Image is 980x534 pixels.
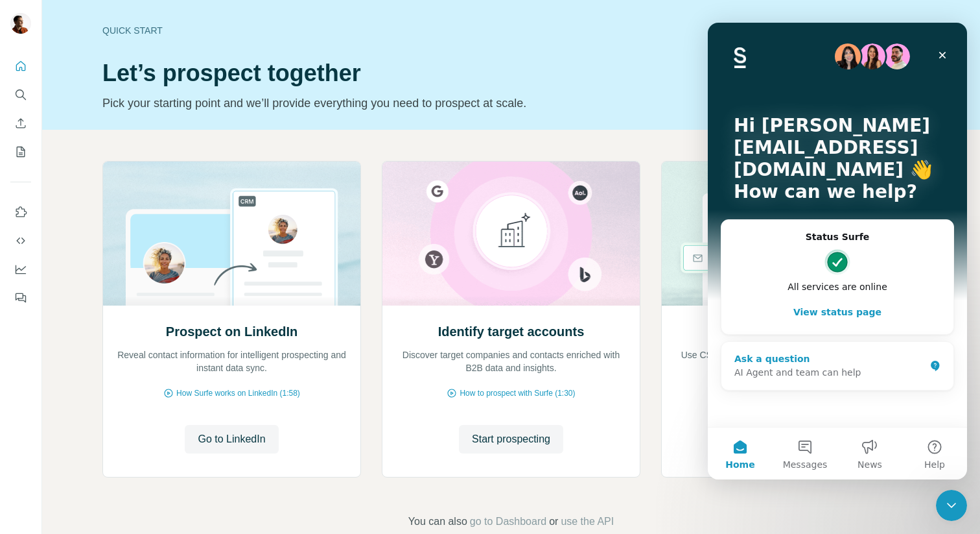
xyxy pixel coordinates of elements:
[460,387,575,399] span: How to prospect with Surfe (1:30)
[438,322,585,341] h2: Identify target accounts
[102,24,727,37] div: Quick start
[198,431,265,447] span: Go to LinkedIn
[549,514,558,529] span: or
[10,55,31,78] button: Quick start
[185,425,278,454] button: Go to LinkedIn
[382,162,640,306] img: Identify target accounts
[10,200,31,224] button: Use Surfe on LinkedIn
[708,23,967,479] iframe: Intercom live chat
[102,94,727,112] p: Pick your starting point and we’ll provide everything you need to prospect at scale.
[166,322,297,341] h2: Prospect on LinkedIn
[10,83,31,106] button: Search
[10,13,31,34] img: Avatar
[936,490,967,521] iframe: Intercom live chat
[472,431,550,447] span: Start prospecting
[10,140,31,164] button: My lists
[470,514,546,529] button: go to Dashboard
[459,425,563,454] button: Start prospecting
[10,229,31,252] button: Use Surfe API
[176,387,300,399] span: How Surfe works on LinkedIn (1:58)
[675,348,906,374] p: Use CSV enrichment to confirm you are using the best data available.
[10,258,31,281] button: Dashboard
[116,348,347,374] p: Reveal contact information for intelligent prospecting and instant data sync.
[10,112,31,135] button: Enrich CSV
[395,348,627,374] p: Discover target companies and contacts enriched with B2B data and insights.
[561,514,614,529] button: use the API
[10,286,31,309] button: Feedback
[102,60,727,86] h1: Let’s prospect together
[102,162,361,306] img: Prospect on LinkedIn
[408,514,467,529] span: You can also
